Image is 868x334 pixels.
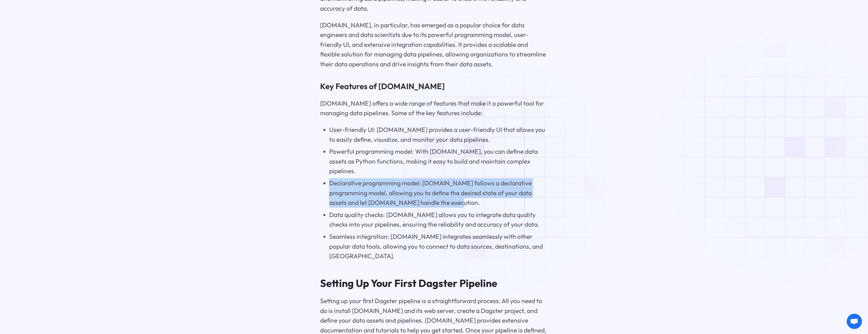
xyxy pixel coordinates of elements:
li: User-friendly UI: [DOMAIN_NAME] provides a user-friendly UI that allows you to easily define, vis... [329,125,548,144]
h2: Setting Up Your First Dagster Pipeline [320,277,548,289]
div: 채팅 열기 [847,314,862,329]
p: [DOMAIN_NAME] offers a wide range of features that make it a powerful tool for managing data pipe... [320,99,548,118]
li: Powerful programming model: With [DOMAIN_NAME], you can define data assets as Python functions, m... [329,147,548,176]
li: Data quality checks: [DOMAIN_NAME] allows you to integrate data quality checks into your pipeline... [329,210,548,229]
li: Declarative programming model: [DOMAIN_NAME] follows a declarative programming model, allowing yo... [329,178,548,208]
h3: Key Features of [DOMAIN_NAME] [320,81,548,92]
p: [DOMAIN_NAME], in particular, has emerged as a popular choice for data engineers and data scienti... [320,20,548,69]
li: Seamless integration: [DOMAIN_NAME] integrates seamlessly with other popular data tools, allowing... [329,232,548,261]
